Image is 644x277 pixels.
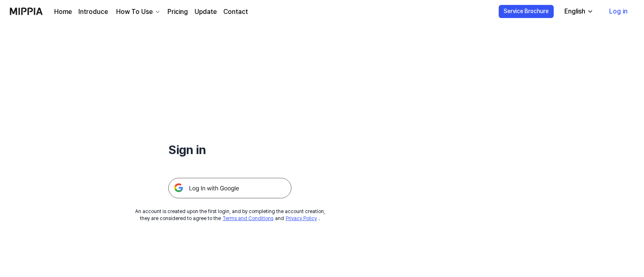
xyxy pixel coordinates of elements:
[78,7,108,17] a: Introduce
[195,7,217,17] a: Update
[135,208,325,222] div: An account is created upon the first login, and by completing the account creation, they are cons...
[499,5,554,18] button: Service Brochure
[286,216,317,221] a: Privacy Policy
[54,7,72,17] a: Home
[223,7,248,17] a: Contact
[167,7,188,17] a: Pricing
[168,178,291,198] img: 구글 로그인 버튼
[222,216,273,221] a: Terms and Conditions
[558,3,598,20] button: English
[115,7,154,17] div: How To Use
[115,7,161,17] button: How To Use
[563,7,587,16] div: English
[168,141,291,158] h1: Sign in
